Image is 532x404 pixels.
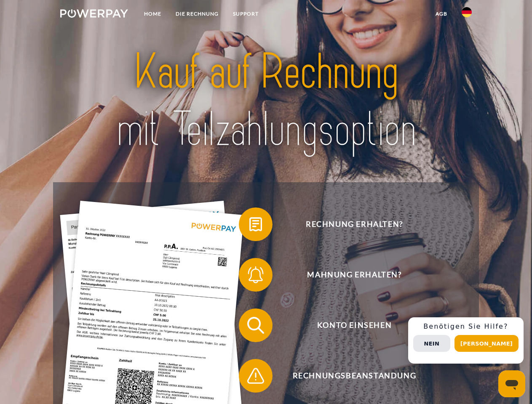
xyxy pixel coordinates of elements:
a: SUPPORT [226,6,266,21]
img: de [462,7,472,17]
span: Konto einsehen [251,308,457,342]
iframe: Schaltfläche zum Öffnen des Messaging-Fensters [498,370,525,397]
button: Mahnung erhalten? [239,258,458,292]
a: DIE RECHNUNG [168,6,226,21]
span: Rechnung erhalten? [251,207,457,241]
h3: Benötigen Sie Hilfe? [413,322,519,331]
button: Rechnungsbeanstandung [239,359,458,393]
span: Rechnungsbeanstandung [251,359,457,393]
a: Home [137,6,168,21]
div: Schnellhilfe [408,317,524,364]
span: Mahnung erhalten? [251,258,457,292]
button: [PERSON_NAME] [454,335,519,352]
button: Rechnung erhalten? [239,207,458,241]
img: logo-powerpay-white.svg [60,9,128,18]
img: qb_warning.svg [245,365,266,386]
button: Nein [413,335,450,352]
img: qb_bill.svg [245,214,266,235]
img: title-powerpay_de.svg [80,40,452,161]
a: agb [428,6,454,21]
img: qb_bell.svg [245,264,266,285]
img: qb_search.svg [245,315,266,336]
button: Konto einsehen [239,308,458,342]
